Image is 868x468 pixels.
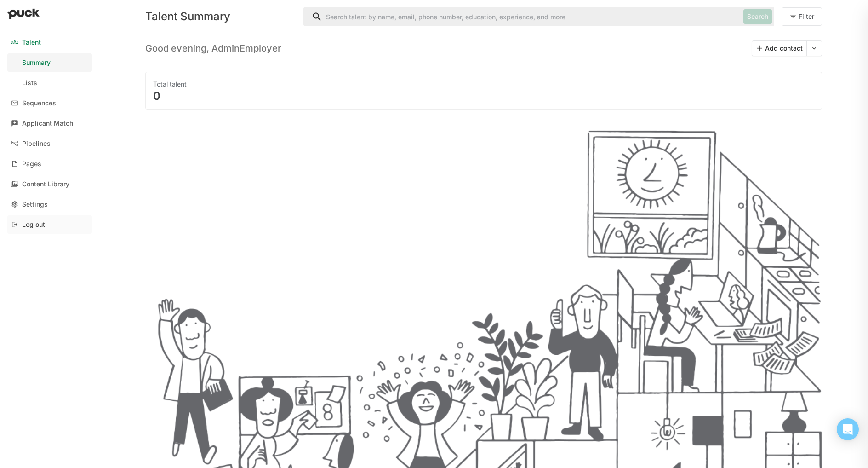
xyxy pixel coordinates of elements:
input: Search [304,7,740,26]
div: Total talent [153,80,814,89]
a: Talent [7,33,92,52]
a: Applicant Match [7,114,92,133]
div: Sequences [22,99,56,107]
a: Content Library [7,175,92,193]
a: Summary [7,53,92,72]
div: Talent [22,39,41,46]
div: Applicant Match [22,120,73,127]
button: Add contact [752,41,806,56]
div: Pipelines [22,140,51,148]
button: Filter [782,7,822,26]
a: Sequences [7,94,92,112]
div: Pages [22,160,41,168]
a: Lists [7,74,92,92]
div: Settings [22,201,48,208]
div: Open Intercom Messenger [837,418,859,440]
div: Lists [22,79,37,87]
div: Talent Summary [145,11,296,22]
div: Content Library [22,180,69,188]
a: Settings [7,195,92,214]
a: Pages [7,155,92,173]
div: Summary [22,59,51,67]
div: 0 [153,91,814,102]
div: Log out [22,221,45,229]
h3: Good evening, AdminEmployer [145,43,281,54]
a: Pipelines [7,134,92,153]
